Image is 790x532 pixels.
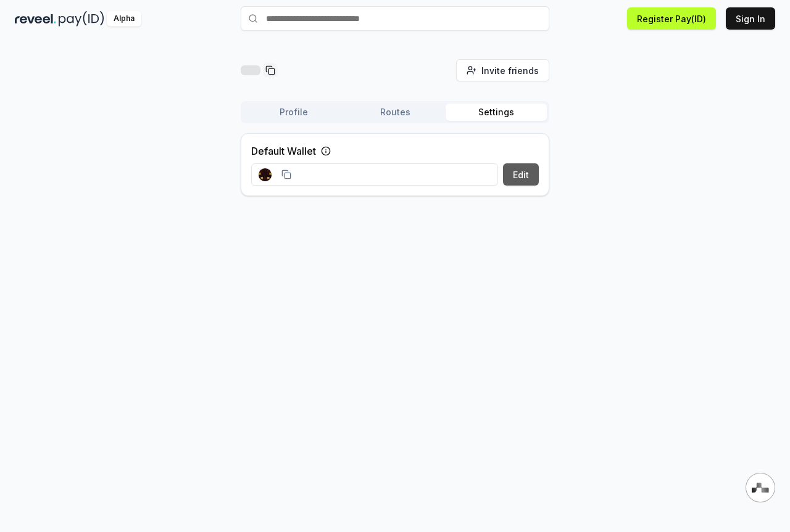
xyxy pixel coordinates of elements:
span: Invite friends [481,64,539,77]
button: Profile [243,104,344,121]
img: svg+xml,%3Csvg%20xmlns%3D%22http%3A%2F%2Fwww.w3.org%2F2000%2Fsvg%22%20width%3D%2228%22%20height%3... [752,483,769,493]
button: Register Pay(ID) [627,7,716,30]
img: pay_id [59,11,104,27]
img: reveel_dark [15,11,56,27]
label: Default Wallet [251,144,316,158]
button: Invite friends [456,59,549,81]
button: Routes [344,104,446,121]
button: Sign In [726,7,775,30]
button: Edit [503,163,539,186]
button: Settings [446,104,547,121]
div: Alpha [107,11,141,27]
